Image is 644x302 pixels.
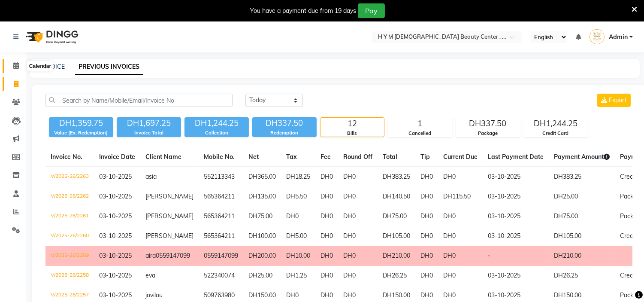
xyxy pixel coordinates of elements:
td: 565364211 [199,207,243,226]
td: DH0 [315,266,338,286]
span: 03-10-2025 [99,291,132,299]
div: Calendar [27,61,53,71]
td: 03-10-2025 [483,167,549,187]
td: DH0 [438,226,483,246]
td: DH0 [438,207,483,226]
div: Package [456,130,520,137]
td: 03-10-2025 [483,226,549,246]
td: DH0 [415,266,438,286]
div: DH1,359.75 [49,117,113,129]
span: [PERSON_NAME] [145,232,194,240]
div: DH1,244.25 [184,117,249,129]
td: 565364211 [199,187,243,207]
td: DH210.00 [378,246,415,266]
td: 552113343 [199,167,243,187]
td: DH210.00 [549,246,615,266]
td: DH0 [338,207,378,226]
img: Admin [590,29,605,44]
td: 0559147099 [199,246,243,266]
td: DH0 [315,167,338,187]
div: 12 [320,118,384,130]
td: DH0 [415,246,438,266]
td: DH0 [338,187,378,207]
span: Tip [420,153,430,161]
span: 03-10-2025 [99,252,132,259]
div: Invoice Total [117,129,181,137]
td: DH0 [315,226,338,246]
td: DH75.00 [378,207,415,226]
td: V/2025-26/2258 [45,266,94,286]
span: Fee [320,153,331,161]
span: Current Due [443,153,478,161]
div: You have a payment due from 19 days [250,6,356,15]
img: logo [22,25,81,49]
span: 03-10-2025 [99,271,132,279]
td: DH105.00 [549,226,615,246]
div: Collection [184,129,249,137]
span: [PERSON_NAME] [145,212,194,220]
div: DH337.50 [252,117,317,129]
div: Bills [320,130,384,137]
td: DH105.00 [378,226,415,246]
span: Last Payment Date [488,153,544,161]
span: Client Name [145,153,181,161]
span: 0559147099 [156,252,190,259]
td: 03-10-2025 [483,187,549,207]
td: 522340074 [199,266,243,286]
td: V/2025-26/2260 [45,226,94,246]
a: PREVIOUS INVOICES [75,59,143,75]
td: DH140.50 [378,187,415,207]
td: DH0 [438,266,483,286]
td: DH0 [315,246,338,266]
td: DH100.00 [243,226,281,246]
span: Invoice No. [51,153,82,161]
button: Export [597,94,631,107]
span: Invoice Date [99,153,135,161]
td: DH10.00 [281,246,315,266]
td: V/2025-26/2263 [45,167,94,187]
td: DH135.00 [243,187,281,207]
span: [PERSON_NAME] [145,192,194,200]
span: eva [145,271,155,279]
td: DH0 [315,187,338,207]
span: Net [248,153,259,161]
td: DH26.25 [549,266,615,286]
td: DH383.25 [549,167,615,187]
span: 03-10-2025 [99,173,132,180]
td: DH0 [338,246,378,266]
div: DH1,244.25 [524,118,587,130]
td: DH0 [438,246,483,266]
button: Pay [358,3,385,18]
div: 1 [388,118,452,130]
td: DH25.00 [243,266,281,286]
div: Credit Card [524,130,587,137]
span: aira [145,252,156,259]
td: V/2025-26/2261 [45,207,94,226]
div: Redemption [252,129,317,137]
td: DH0 [415,207,438,226]
td: DH0 [338,226,378,246]
td: DH18.25 [281,167,315,187]
span: 03-10-2025 [99,232,132,240]
td: DH0 [315,207,338,226]
span: Package [620,192,644,200]
td: DH0 [338,167,378,187]
td: DH0 [415,226,438,246]
td: 03-10-2025 [483,207,549,226]
td: DH25.00 [549,187,615,207]
input: Search by Name/Mobile/Email/Invoice No [45,94,233,107]
td: V/2025-26/2259 [45,246,94,266]
div: DH337.50 [456,118,520,130]
div: Cancelled [388,130,452,137]
td: DH365.00 [243,167,281,187]
td: DH0 [281,207,315,226]
td: DH383.25 [378,167,415,187]
span: Package [620,291,644,299]
span: Package [620,212,644,220]
td: DH1.25 [281,266,315,286]
td: V/2025-26/2262 [45,187,94,207]
td: DH115.50 [438,187,483,207]
td: 565364211 [199,226,243,246]
span: Export [609,96,627,104]
td: DH200.00 [243,246,281,266]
